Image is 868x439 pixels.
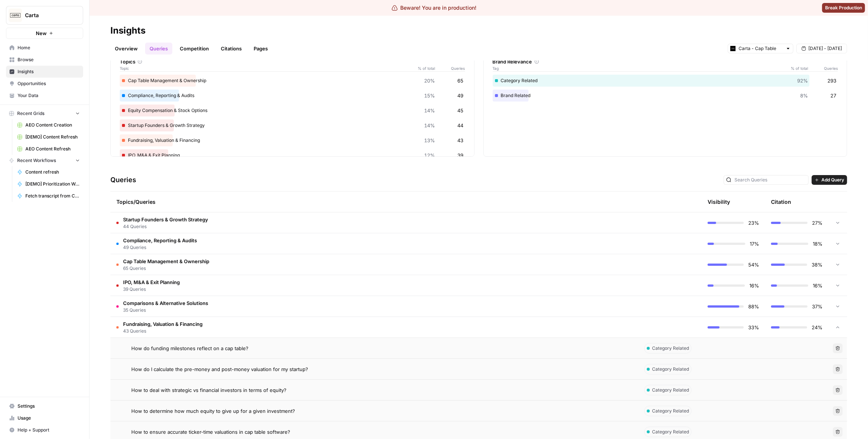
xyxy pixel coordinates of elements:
[812,219,822,227] span: 27%
[652,408,689,414] span: Category Related
[18,92,80,99] span: Your Data
[120,149,465,161] div: IPO, M&A & Exit Planning
[424,122,435,129] span: 14%
[18,80,80,87] span: Opportunities
[458,122,464,129] span: 44
[14,131,83,143] a: [DEMO] Content Refresh
[652,366,689,373] span: Category Related
[110,43,142,55] a: Overview
[18,56,80,63] span: Browse
[458,92,464,99] span: 49
[6,412,83,424] a: Usage
[17,157,56,164] span: Recent Workflows
[6,400,83,412] a: Settings
[123,223,208,230] span: 44 Queries
[652,429,689,435] span: Category Related
[800,92,808,99] span: 8%
[25,134,80,140] span: [DEMO] Content Refresh
[812,261,822,268] span: 38%
[120,105,465,116] div: Equity Compensation & Stock Options
[123,244,197,251] span: 49 Queries
[827,77,836,84] span: 293
[6,66,83,78] a: Insights
[145,43,172,55] a: Queries
[14,178,83,190] a: [DEMO] Prioritization Workflow for creation
[830,92,836,99] span: 27
[110,175,136,185] h3: Queries
[116,192,632,212] div: Topics/Queries
[17,110,44,117] span: Recent Grids
[748,261,759,268] span: 54%
[120,65,413,71] span: Topic
[6,42,83,54] a: Home
[120,90,465,102] div: Compliance, Reporting & Audits
[120,58,465,65] div: Topics
[120,75,465,87] div: Cap Table Management & Ownership
[808,45,842,52] span: [DATE] - [DATE]
[18,68,80,75] span: Insights
[14,166,83,178] a: Content refresh
[821,177,844,183] span: Add Query
[493,90,838,102] div: Brand Related
[413,65,435,71] span: % of total
[131,365,308,373] span: How do I calculate the pre-money and post-money valuation for my startup?
[25,193,80,199] span: Fetch transcript from Chorus
[812,175,847,185] button: Add Query
[18,44,80,51] span: Home
[6,28,83,39] button: New
[6,90,83,102] a: Your Data
[131,428,290,436] span: How to ensure accurate ticker-time valuations in cap table software?
[458,77,464,84] span: 65
[812,303,822,310] span: 37%
[749,282,759,289] span: 16%
[734,176,806,184] input: Search Queries
[424,77,435,84] span: 20%
[812,324,822,331] span: 24%
[120,119,465,131] div: Startup Founders & Growth Strategy
[392,4,477,12] div: Beware! You are in production!
[123,278,180,286] span: IPO, M&A & Exit Planning
[175,43,213,55] a: Competition
[708,198,730,206] div: Visibility
[458,152,464,159] span: 39
[739,45,783,52] input: Carta - Cap Table
[796,44,847,53] button: [DATE] - [DATE]
[6,6,83,25] button: Workspace: Carta
[6,78,83,90] a: Opportunities
[131,386,286,394] span: How to deal with strategic vs financial investors in terms of equity?
[120,134,465,146] div: Fundraising, Valuation & Financing
[9,9,22,22] img: Carta Logo
[216,43,246,55] a: Citations
[748,219,759,227] span: 23%
[14,119,83,131] a: AEO Content Creation
[36,29,47,37] span: New
[18,403,80,410] span: Settings
[424,107,435,114] span: 14%
[435,65,465,71] span: Queries
[123,286,180,293] span: 39 Queries
[123,216,208,223] span: Startup Founders & Growth Strategy
[493,65,786,71] span: Tag
[424,137,435,144] span: 13%
[6,54,83,66] a: Browse
[131,407,295,415] span: How to determine how much equity to give up for a given investment?
[123,299,208,307] span: Comparisons & Alternative Solutions
[493,75,838,87] div: Category Related
[14,143,83,155] a: AEO Content Refresh
[123,320,203,328] span: Fundraising, Valuation & Financing
[123,328,203,334] span: 43 Queries
[25,169,80,175] span: Content refresh
[25,181,80,187] span: [DEMO] Prioritization Workflow for creation
[771,192,791,212] div: Citation
[748,303,759,310] span: 88%
[25,122,80,128] span: AEO Content Creation
[822,3,865,13] button: Break Production
[123,265,209,272] span: 65 Queries
[6,155,83,166] button: Recent Workflows
[748,324,759,331] span: 33%
[123,237,197,244] span: Compliance, Reporting & Audits
[6,108,83,119] button: Recent Grids
[131,345,248,352] span: How do funding milestones reflect on a cap table?
[813,240,822,247] span: 18%
[797,77,808,84] span: 92%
